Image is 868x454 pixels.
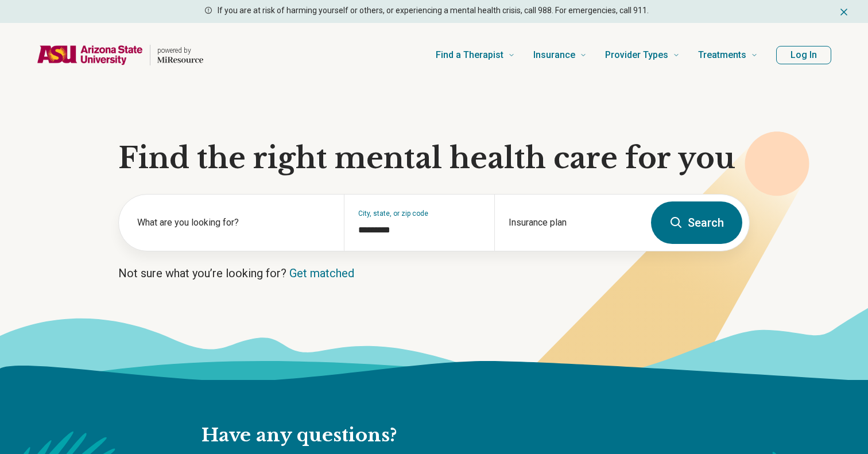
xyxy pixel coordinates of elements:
[137,216,330,230] label: What are you looking for?
[838,5,850,18] button: Dismiss
[436,47,503,63] span: Find a Therapist
[533,32,587,78] a: Insurance
[605,47,668,63] span: Provider Types
[201,424,640,448] h2: Have any questions?
[651,201,742,244] button: Search
[776,46,831,64] button: Log In
[218,5,649,17] p: If you are at risk of harming yourself or others, or experiencing a mental health crisis, call 98...
[698,32,758,78] a: Treatments
[118,265,750,281] p: Not sure what you’re looking for?
[37,37,203,73] a: Home page
[118,141,750,176] h1: Find the right mental health care for you
[698,47,746,63] span: Treatments
[436,32,515,78] a: Find a Therapist
[157,46,203,55] p: powered by
[605,32,680,78] a: Provider Types
[533,47,575,63] span: Insurance
[289,266,354,280] a: Get matched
